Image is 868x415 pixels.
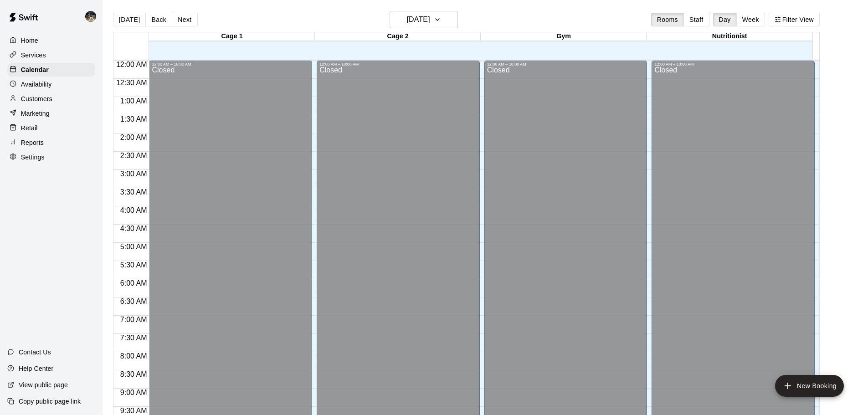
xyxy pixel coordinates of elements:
[21,94,52,103] p: Customers
[21,36,38,45] p: Home
[7,150,95,164] a: Settings
[19,348,51,357] p: Contact Us
[21,153,45,162] p: Settings
[118,279,149,287] span: 6:00 AM
[118,352,149,360] span: 8:00 AM
[19,397,81,406] p: Copy public page link
[118,407,149,415] span: 9:30 AM
[481,32,647,41] div: Gym
[114,61,149,68] span: 12:00 AM
[7,121,95,135] a: Retail
[315,32,481,41] div: Cage 2
[118,152,149,159] span: 2:30 AM
[118,170,149,178] span: 3:00 AM
[647,32,812,41] div: Nutritionist
[118,261,149,269] span: 5:30 AM
[118,389,149,396] span: 9:00 AM
[118,243,149,251] span: 5:00 AM
[118,370,149,378] span: 8:30 AM
[118,188,149,196] span: 3:30 AM
[118,316,149,323] span: 7:00 AM
[145,13,172,26] button: Back
[114,79,149,87] span: 12:30 AM
[118,297,149,305] span: 6:30 AM
[19,364,53,373] p: Help Center
[7,48,95,62] a: Services
[21,80,52,89] p: Availability
[319,62,477,67] div: 12:00 AM – 10:00 AM
[21,123,38,133] p: Retail
[152,62,309,67] div: 12:00 AM – 10:00 AM
[7,77,95,91] a: Availability
[487,62,645,67] div: 12:00 AM – 10:00 AM
[118,225,149,232] span: 4:30 AM
[683,13,709,26] button: Staff
[21,138,44,147] p: Reports
[7,136,95,149] a: Reports
[390,11,458,28] button: [DATE]
[149,32,315,41] div: Cage 1
[118,334,149,342] span: 7:30 AM
[775,375,844,397] button: add
[118,115,149,123] span: 1:30 AM
[7,107,95,120] a: Marketing
[172,13,197,26] button: Next
[85,11,96,22] img: Nolan Gilbert
[19,380,68,389] p: View public page
[21,109,50,118] p: Marketing
[7,63,95,77] a: Calendar
[118,97,149,105] span: 1:00 AM
[113,13,146,26] button: [DATE]
[21,65,49,74] p: Calendar
[769,13,820,26] button: Filter View
[118,206,149,214] span: 4:00 AM
[713,13,737,26] button: Day
[118,133,149,141] span: 2:00 AM
[651,13,684,26] button: Rooms
[736,13,765,26] button: Week
[7,34,95,47] a: Home
[21,51,46,60] p: Services
[407,13,430,26] h6: [DATE]
[654,62,812,67] div: 12:00 AM – 10:00 AM
[7,92,95,106] a: Customers
[83,7,103,26] div: Nolan Gilbert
